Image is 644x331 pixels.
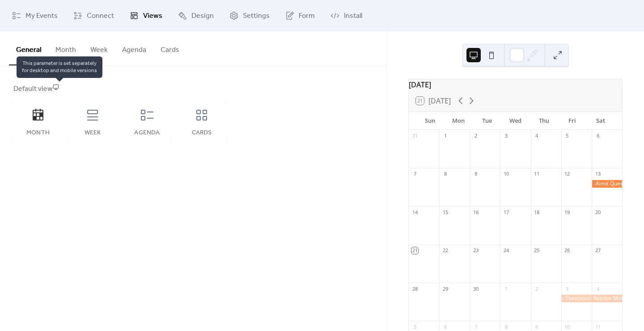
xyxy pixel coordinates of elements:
[411,247,418,254] div: 21
[503,285,509,292] div: 1
[186,129,217,137] div: Cards
[564,209,571,215] div: 19
[558,112,587,130] div: Fri
[115,31,153,64] button: Agenda
[564,171,571,177] div: 12
[22,129,54,137] div: Month
[442,285,449,292] div: 29
[131,129,163,137] div: Agenda
[594,171,601,177] div: 13
[561,295,622,302] div: Sheepover Retreat Market
[534,133,540,139] div: 4
[67,4,121,28] a: Connect
[416,112,445,130] div: Sun
[564,247,571,254] div: 26
[442,171,449,177] div: 8
[411,285,418,292] div: 28
[592,180,622,188] div: Aimé Queer Festival
[564,133,571,139] div: 5
[445,112,473,130] div: Mon
[534,323,540,330] div: 9
[472,323,479,330] div: 7
[442,323,449,330] div: 6
[223,4,276,28] a: Settings
[564,285,571,292] div: 3
[472,171,479,177] div: 9
[534,247,540,254] div: 25
[243,11,270,21] span: Settings
[171,4,220,28] a: Design
[503,209,509,215] div: 17
[279,4,322,28] a: Form
[594,209,601,215] div: 20
[534,171,540,177] div: 11
[594,247,601,254] div: 27
[299,11,315,21] span: Form
[77,129,108,137] div: Week
[409,79,622,90] div: [DATE]
[25,11,58,21] span: My Events
[534,209,540,215] div: 18
[442,247,449,254] div: 22
[472,247,479,254] div: 23
[411,133,418,139] div: 31
[472,285,479,292] div: 30
[324,4,369,28] a: Install
[503,247,509,254] div: 24
[594,285,601,292] div: 4
[411,323,418,330] div: 5
[501,112,530,130] div: Wed
[594,133,601,139] div: 6
[9,31,48,65] button: General
[503,171,509,177] div: 10
[143,11,162,21] span: Views
[503,323,509,330] div: 8
[191,11,214,21] span: Design
[472,133,479,139] div: 2
[83,31,115,64] button: Week
[442,209,449,215] div: 15
[472,209,479,215] div: 16
[586,112,615,130] div: Sat
[594,323,601,330] div: 11
[87,11,114,21] span: Connect
[5,4,64,28] a: My Events
[13,84,371,95] div: Default view
[48,31,83,64] button: Month
[17,56,102,78] span: This parameter is set separately for desktop and mobile versions
[473,112,501,130] div: Tue
[411,209,418,215] div: 14
[411,171,418,177] div: 7
[564,323,571,330] div: 10
[442,133,449,139] div: 1
[153,31,186,64] button: Cards
[123,4,169,28] a: Views
[530,112,558,130] div: Thu
[344,11,362,21] span: Install
[503,133,509,139] div: 3
[534,285,540,292] div: 2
